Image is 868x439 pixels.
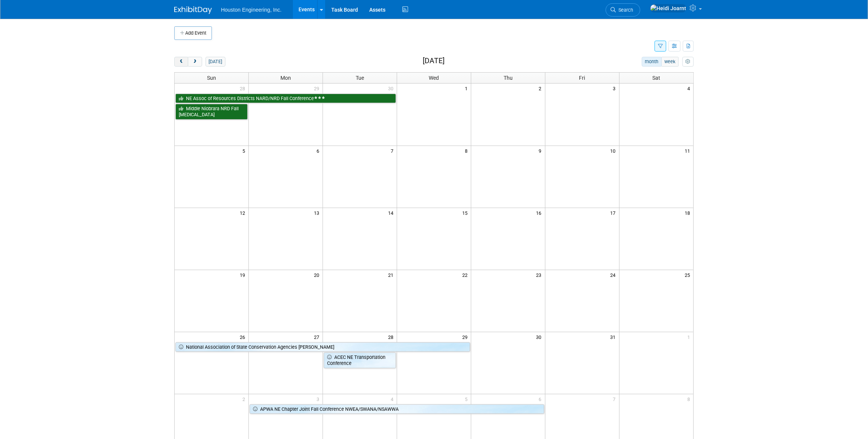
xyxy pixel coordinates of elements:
span: 30 [387,84,397,93]
button: prev [174,57,188,67]
button: myCustomButton [682,57,694,67]
span: Mon [280,75,291,81]
span: 29 [461,332,471,342]
span: 16 [536,208,545,217]
button: next [188,57,202,67]
span: 28 [387,332,397,342]
span: Fri [579,75,585,81]
span: Houston Engineering, Inc. [221,7,282,13]
i: Personalize Calendar [685,59,690,64]
span: 17 [610,208,619,217]
a: ACEC NE Transportation Conference [324,352,396,368]
span: 4 [390,394,397,404]
span: Sat [652,75,660,81]
span: 1 [464,84,471,93]
a: National Association of State Conservation Agencies [PERSON_NAME] [175,342,470,352]
span: 5 [464,394,471,404]
span: 8 [687,394,693,404]
span: 30 [536,332,545,342]
span: 4 [687,84,693,93]
span: 15 [461,208,471,217]
span: Sun [207,75,216,81]
span: 22 [461,270,471,280]
span: 7 [390,146,397,155]
img: ExhibitDay [174,6,212,14]
span: Thu [504,75,513,81]
span: 6 [316,146,323,155]
a: Middle Niobrara NRD Fall [MEDICAL_DATA] [175,104,248,119]
button: Add Event [174,26,212,40]
span: 23 [536,270,545,280]
span: 3 [316,394,323,404]
span: 28 [239,84,248,93]
a: Search [606,3,640,17]
span: 26 [239,332,248,342]
span: 7 [612,394,619,404]
span: 2 [242,394,248,404]
span: 12 [239,208,248,217]
span: 20 [313,270,323,280]
span: 2 [538,84,545,93]
span: 14 [387,208,397,217]
span: 21 [387,270,397,280]
span: 18 [684,208,693,217]
span: 5 [242,146,248,155]
span: 8 [464,146,471,155]
button: week [661,57,679,67]
a: APWA NE Chapter Joint Fall Conference NWEA/SWANA/NSAWWA [250,404,544,414]
span: 6 [538,394,545,404]
img: Heidi Joarnt [650,4,687,12]
span: 10 [610,146,619,155]
span: Wed [429,75,439,81]
span: Search [616,7,633,13]
a: NE Assoc of Resources Districts NARD/NRD Fall Conference [175,94,396,103]
span: 1 [687,332,693,342]
span: 11 [684,146,693,155]
span: 13 [313,208,323,217]
button: month [642,57,662,67]
span: 9 [538,146,545,155]
span: 3 [612,84,619,93]
span: 24 [610,270,619,280]
h2: [DATE] [423,57,445,65]
span: 29 [313,84,323,93]
span: 19 [239,270,248,280]
span: Tue [356,75,364,81]
span: 25 [684,270,693,280]
button: [DATE] [206,57,225,67]
span: 31 [610,332,619,342]
span: 27 [313,332,323,342]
